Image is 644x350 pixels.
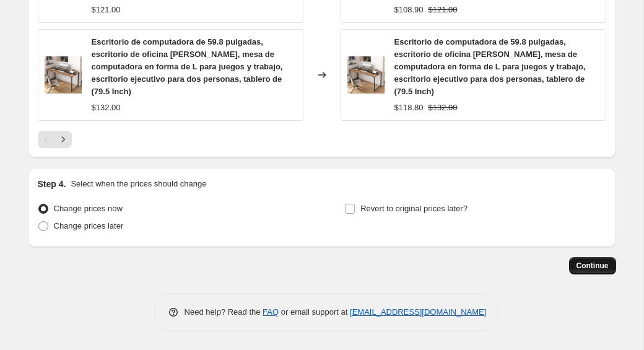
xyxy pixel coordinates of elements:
[45,56,82,94] img: 71qu9xhgJgL._AC_SL1500_0ccbc1a3-910c-4217-a10c-03ebf7199141_80x.jpg
[394,4,424,16] div: $108.90
[92,4,121,16] div: $121.00
[54,204,123,213] span: Change prices now
[92,37,283,96] span: Escritorio de computadora de 59.8 pulgadas, escritorio de oficina [PERSON_NAME], mesa de computad...
[429,4,458,16] strike: $121.00
[360,204,468,213] span: Revert to original prices later?
[279,307,350,317] span: or email support at
[92,102,121,114] div: $132.00
[71,178,206,190] p: Select when the prices should change
[577,261,609,271] span: Continue
[350,307,486,317] a: [EMAIL_ADDRESS][DOMAIN_NAME]
[38,131,72,148] nav: Pagination
[347,56,385,94] img: 71qu9xhgJgL._AC_SL1500_0ccbc1a3-910c-4217-a10c-03ebf7199141_80x.jpg
[569,257,616,274] button: Continue
[263,307,279,317] a: FAQ
[185,307,263,317] span: Need help? Read the
[54,221,124,230] span: Change prices later
[38,178,66,190] h2: Step 4.
[54,131,72,148] button: Next
[429,102,458,114] strike: $132.00
[394,37,586,96] span: Escritorio de computadora de 59.8 pulgadas, escritorio de oficina [PERSON_NAME], mesa de computad...
[394,102,424,114] div: $118.80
